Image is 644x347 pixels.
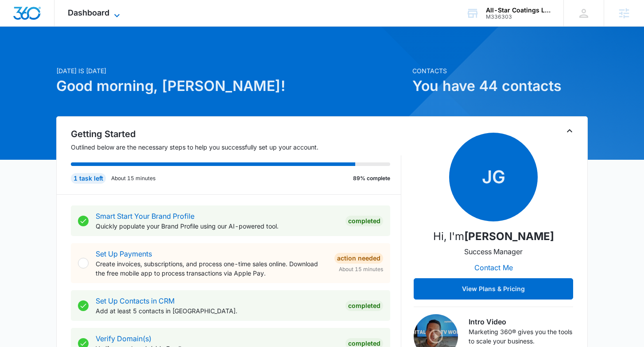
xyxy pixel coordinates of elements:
button: Contact Me [466,257,522,278]
div: Action Needed [334,253,383,264]
span: About 15 minutes [339,265,383,273]
p: Hi, I'm [433,229,554,244]
a: Verify Domain(s) [96,334,151,343]
p: Create invoices, subscriptions, and process one-time sales online. Download the free mobile app t... [96,259,327,278]
h3: Intro Video [469,316,573,327]
span: Dashboard [68,8,109,17]
a: Set Up Contacts in CRM [96,296,175,305]
button: View Plans & Pricing [414,278,573,300]
strong: [PERSON_NAME] [464,230,554,243]
span: JG [449,133,538,221]
p: About 15 minutes [111,174,155,182]
p: Contacts [412,66,588,75]
a: Set Up Payments [96,249,152,258]
div: Completed [345,216,383,226]
h1: You have 44 contacts [412,75,588,97]
p: [DATE] is [DATE] [56,66,407,75]
p: Outlined below are the necessary steps to help you successfully set up your account. [71,142,401,152]
button: Toggle Collapse [564,126,575,136]
h1: Good morning, [PERSON_NAME]! [56,75,407,97]
a: Smart Start Your Brand Profile [96,212,194,221]
h2: Getting Started [71,127,401,141]
p: Quickly populate your Brand Profile using our AI-powered tool. [96,221,338,231]
div: 1 task left [71,173,106,184]
div: Completed [345,300,383,311]
p: Success Manager [464,246,523,257]
p: Marketing 360® gives you the tools to scale your business. [469,327,573,346]
div: account name [486,7,551,14]
p: 89% complete [353,174,390,182]
div: account id [486,14,551,20]
p: Add at least 5 contacts in [GEOGRAPHIC_DATA]. [96,306,338,315]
